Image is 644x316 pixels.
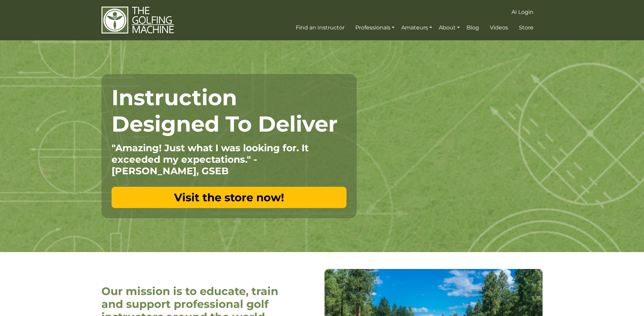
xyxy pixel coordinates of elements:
[510,6,535,18] a: AI Login
[354,22,396,34] a: Professionals
[517,22,535,34] a: Store
[465,22,481,34] a: Blog
[488,22,510,34] a: Videos
[112,84,347,137] h1: Instruction Designed To Deliver
[296,24,344,31] span: Find an Instructor
[467,24,479,31] span: Blog
[294,22,346,34] a: Find an Instructor
[101,6,174,34] img: The Golfing Machine
[437,22,461,34] a: About
[511,9,533,15] span: AI Login
[490,24,508,31] span: Videos
[400,22,434,34] a: Amateurs
[112,187,347,208] a: Visit the store now!
[519,24,533,31] span: Store
[112,142,347,177] p: "Amazing! Just what I was looking for. It exceeded my expectations." - [PERSON_NAME], GSEB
